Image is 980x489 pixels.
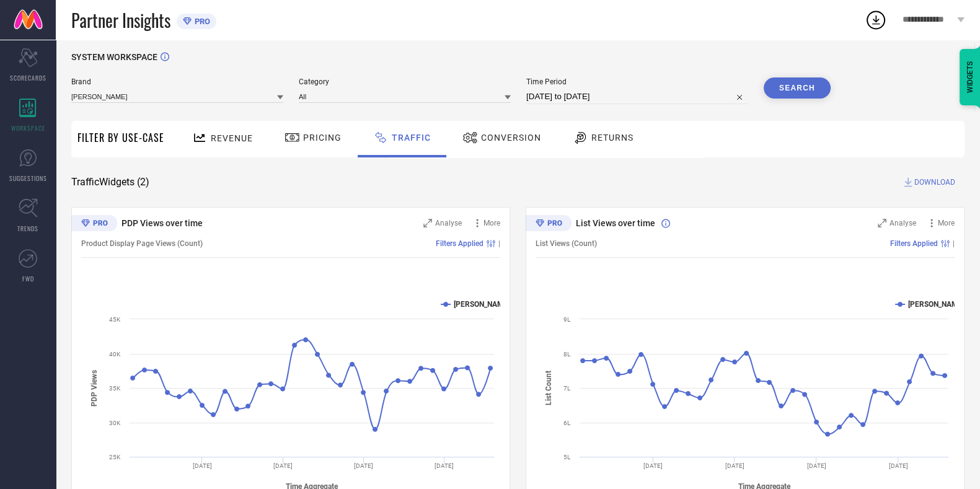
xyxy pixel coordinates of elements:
text: [DATE] [354,462,373,469]
span: Traffic Widgets ( 2 ) [71,176,149,188]
span: SUGGESTIONS [9,174,47,183]
text: [PERSON_NAME] [454,300,510,309]
text: 30K [109,420,121,426]
span: SCORECARDS [10,73,46,82]
span: Conversion [481,133,541,143]
svg: Zoom [423,219,432,227]
span: More [938,219,955,227]
span: Traffic [392,133,431,143]
span: Partner Insights [71,7,170,33]
text: [DATE] [435,462,454,469]
span: Filters Applied [436,239,483,248]
span: Brand [71,77,283,86]
span: WORKSPACE [11,123,45,133]
span: PRO [192,17,210,26]
text: [DATE] [193,462,212,469]
text: [DATE] [643,462,663,469]
span: Product Display Page Views (Count) [81,239,203,248]
text: 7L [563,385,571,392]
text: 9L [563,316,571,323]
span: FWD [22,274,34,283]
span: PDP Views over time [121,218,203,228]
span: | [953,239,955,248]
text: 35K [109,385,121,392]
span: Revenue [211,133,253,143]
span: | [498,239,500,248]
text: 8L [563,351,571,358]
input: Select time period [526,89,748,104]
div: Open download list [865,9,887,31]
text: 40K [109,351,121,358]
text: 45K [109,316,121,323]
text: [DATE] [725,462,744,469]
span: List Views over time [576,218,655,228]
svg: Zoom [878,219,886,227]
span: Pricing [303,133,342,143]
text: [DATE] [888,462,907,469]
span: SYSTEM WORKSPACE [71,52,157,62]
text: 25K [109,454,121,460]
text: [PERSON_NAME] [908,300,965,309]
span: Filter By Use-Case [77,130,164,145]
tspan: List Count [544,371,553,405]
text: 6L [563,420,571,426]
div: Premium [71,215,117,234]
text: [DATE] [807,462,826,469]
span: Returns [591,133,633,143]
span: More [483,219,500,227]
span: Analyse [435,219,462,227]
span: DOWNLOAD [914,176,955,188]
span: Analyse [890,219,916,227]
div: Premium [526,215,572,234]
span: List Views (Count) [536,239,597,248]
text: [DATE] [273,462,293,469]
span: Category [299,77,511,86]
span: TRENDS [17,224,38,233]
text: 5L [563,454,571,460]
span: Time Period [526,77,748,86]
tspan: PDP Views [90,369,99,406]
span: Filters Applied [890,239,938,248]
button: Search [764,77,831,99]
